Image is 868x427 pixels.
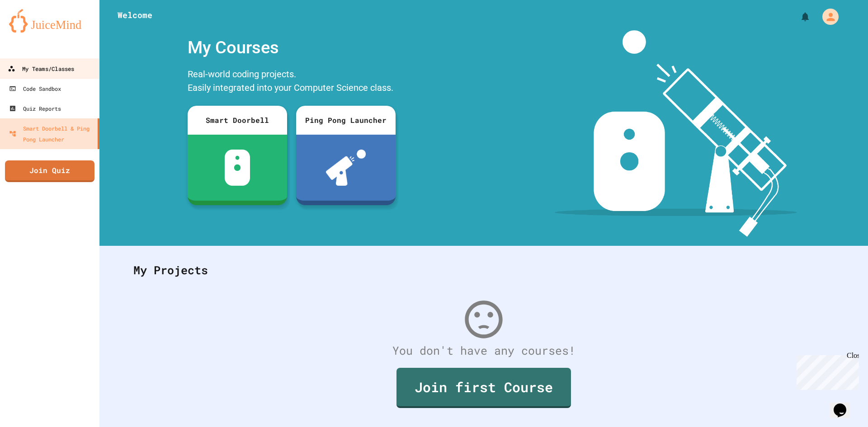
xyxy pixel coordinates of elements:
div: Quiz Reports [9,103,61,114]
a: Join first Course [396,368,571,408]
div: My Account [813,6,841,27]
div: My Teams/Classes [8,63,74,75]
iframe: chat widget [793,352,859,390]
img: logo-orange.svg [9,9,90,33]
img: banner-image-my-projects.png [555,30,797,237]
div: Code Sandbox [9,83,61,94]
div: My Courses [183,30,400,65]
div: Ping Pong Launcher [296,106,396,135]
a: Join Quiz [5,160,94,182]
iframe: chat widget [830,391,859,418]
div: You don't have any courses! [124,342,843,359]
div: My Notifications [783,9,813,24]
img: ppl-with-ball.png [326,150,366,186]
div: Smart Doorbell & Ping Pong Launcher [9,123,94,145]
div: Smart Doorbell [188,106,287,135]
div: Real-world coding projects. Easily integrated into your Computer Science class. [183,65,400,99]
img: sdb-white.svg [225,150,250,186]
div: My Projects [124,253,843,288]
div: Chat with us now!Close [4,4,62,57]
